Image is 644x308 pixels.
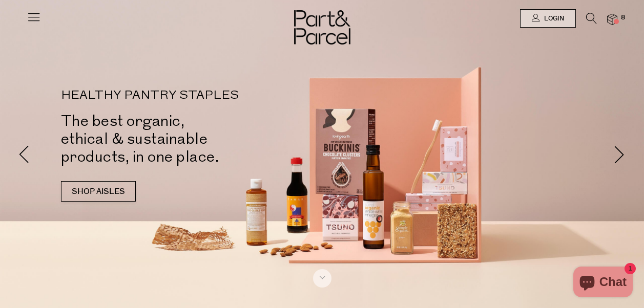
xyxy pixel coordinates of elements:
[618,13,628,23] span: 8
[61,112,338,166] h2: The best organic, ethical & sustainable products, in one place.
[607,14,617,25] a: 8
[294,10,350,45] img: Part&Parcel
[520,9,576,28] a: Login
[61,181,136,202] a: SHOP AISLES
[570,267,636,300] inbox-online-store-chat: Shopify online store chat
[542,14,564,23] span: Login
[61,90,338,102] p: HEALTHY PANTRY STAPLES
